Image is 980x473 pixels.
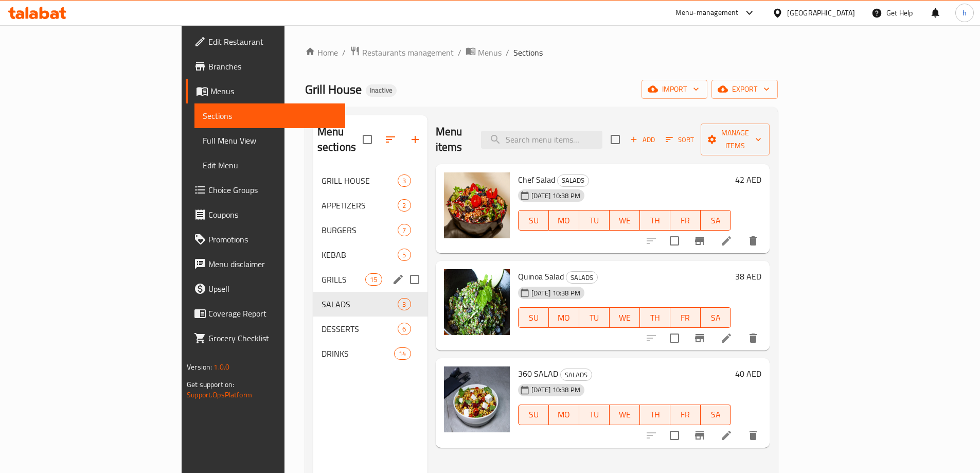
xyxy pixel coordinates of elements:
[705,310,727,325] span: SA
[644,310,666,325] span: TH
[787,7,855,19] div: [GEOGRAPHIC_DATA]
[518,405,549,425] button: SU
[711,80,778,99] button: export
[705,213,727,228] span: SA
[674,407,697,422] span: FR
[741,326,765,351] button: delete
[549,210,579,231] button: MO
[674,310,697,325] span: FR
[553,407,575,422] span: MO
[186,326,345,351] a: Grocery Checklist
[670,210,701,231] button: FR
[687,229,712,253] button: Branch-specific-item
[675,7,739,19] div: Menu-management
[640,307,670,328] button: TH
[208,184,337,196] span: Choice Groups
[208,36,337,48] span: Edit Restaurant
[366,84,397,97] div: Inactive
[549,405,579,425] button: MO
[561,369,592,381] span: SALADS
[735,366,761,381] h6: 40 AED
[313,341,427,366] div: DRINKS14
[604,129,626,150] span: Select section
[579,307,610,328] button: TU
[666,134,694,146] span: Sort
[322,347,394,360] div: DRINKS
[670,405,701,425] button: FR
[210,85,337,97] span: Menus
[518,307,549,328] button: SU
[313,317,427,341] div: DESSERTS6
[701,307,731,328] button: SA
[394,347,411,360] div: items
[674,213,697,228] span: FR
[720,429,733,442] a: Edit menu item
[313,218,427,242] div: BURGERS7
[398,199,411,212] div: items
[513,46,543,59] span: Sections
[444,172,510,238] img: Chef Salad
[398,249,411,261] div: items
[663,132,697,148] button: Sort
[583,407,605,422] span: TU
[194,103,345,128] a: Sections
[362,46,454,59] span: Restaurants management
[208,60,337,73] span: Branches
[390,272,406,287] button: edit
[518,172,555,187] span: Chef Salad
[378,127,403,152] span: Sort sections
[705,407,727,422] span: SA
[720,332,733,344] a: Edit menu item
[579,405,610,425] button: TU
[664,327,685,349] span: Select to update
[506,46,509,59] li: /
[640,210,670,231] button: TH
[670,307,701,328] button: FR
[644,213,666,228] span: TH
[735,269,761,284] h6: 38 AED
[194,128,345,153] a: Full Menu View
[444,366,510,432] img: 360 SALAD
[549,307,579,328] button: MO
[566,271,598,284] div: SALADS
[527,191,584,201] span: [DATE] 10:38 PM
[208,332,337,344] span: Grocery Checklist
[203,134,337,147] span: Full Menu View
[398,224,411,236] div: items
[553,310,575,325] span: MO
[626,132,659,148] button: Add
[527,385,584,395] span: [DATE] 10:38 PM
[458,46,461,59] li: /
[357,129,378,150] span: Select all sections
[398,323,411,335] div: items
[557,174,589,187] div: SALADS
[701,124,770,155] button: Manage items
[523,310,545,325] span: SU
[186,29,345,54] a: Edit Restaurant
[701,405,731,425] button: SA
[523,213,545,228] span: SU
[322,298,398,310] span: SALADS
[187,388,252,401] a: Support.OpsPlatform
[735,172,761,187] h6: 42 AED
[644,407,666,422] span: TH
[208,258,337,270] span: Menu disclaimer
[186,276,345,301] a: Upsell
[395,349,410,359] span: 14
[518,269,564,284] span: Quinoa Salad
[208,233,337,246] span: Promotions
[566,272,597,284] span: SALADS
[322,224,398,236] span: BURGERS
[650,83,699,96] span: import
[208,307,337,320] span: Coverage Report
[664,230,685,252] span: Select to update
[579,210,610,231] button: TU
[398,250,410,260] span: 5
[481,131,602,149] input: search
[642,80,707,99] button: import
[659,132,701,148] span: Sort items
[322,174,398,187] span: GRILL HOUSE
[403,127,427,152] button: Add section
